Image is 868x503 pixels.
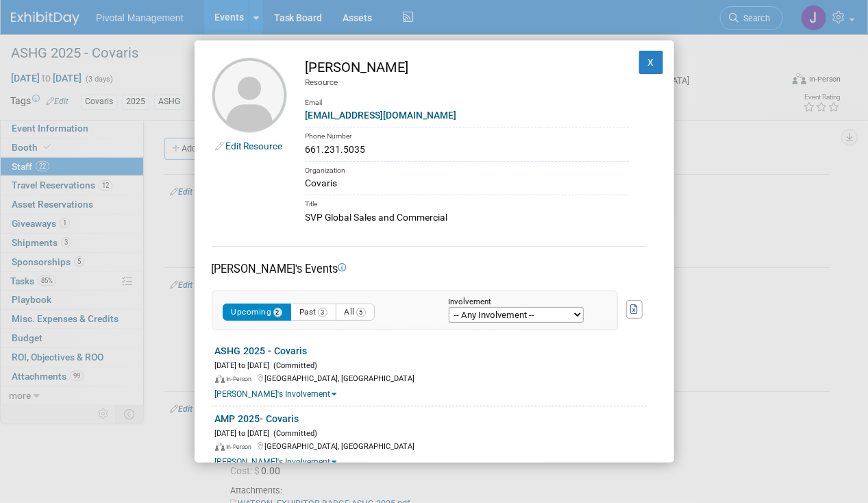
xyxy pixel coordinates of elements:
[306,88,629,108] div: Email
[270,361,318,370] span: (Committed)
[227,376,256,382] span: In-Person
[215,413,299,424] a: AMP 2025- Covaris
[215,358,647,371] div: [DATE] to [DATE]
[215,457,337,467] a: [PERSON_NAME]'s Involvement
[306,143,629,157] div: 661.231.5035
[639,51,664,74] button: X
[306,110,457,121] a: [EMAIL_ADDRESS][DOMAIN_NAME]
[215,375,225,383] img: In-Person Event
[306,127,629,143] div: Phone Number
[215,439,647,452] div: [GEOGRAPHIC_DATA], [GEOGRAPHIC_DATA]
[290,304,336,321] button: Past3
[306,195,629,210] div: Title
[270,429,318,438] span: (Committed)
[306,176,629,191] div: Covaris
[306,210,629,225] div: SVP Global Sales and Commercial
[215,389,337,399] a: [PERSON_NAME]'s Involvement
[227,443,256,450] span: In-Person
[215,345,308,356] a: ASHG 2025 - Covaris
[215,371,647,384] div: [GEOGRAPHIC_DATA], [GEOGRAPHIC_DATA]
[306,77,629,88] div: Resource
[449,298,597,307] div: Involvement
[212,261,647,277] div: [PERSON_NAME]'s Events
[215,426,647,439] div: [DATE] to [DATE]
[306,161,629,177] div: Organization
[273,308,283,317] span: 2
[212,58,287,133] img: Jeff Reimers
[306,58,629,77] div: [PERSON_NAME]
[318,308,327,317] span: 3
[356,308,366,317] span: 5
[336,304,375,321] button: All5
[215,443,225,451] img: In-Person Event
[223,304,292,321] button: Upcoming2
[226,140,283,151] a: Edit Resource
